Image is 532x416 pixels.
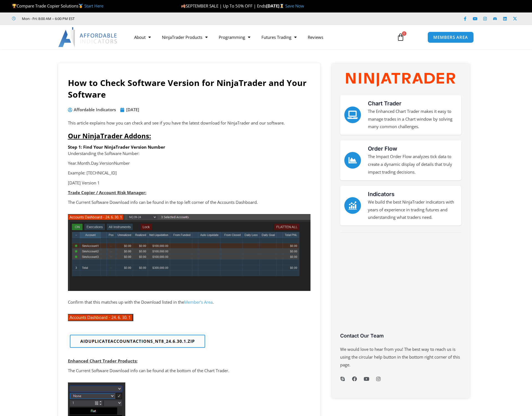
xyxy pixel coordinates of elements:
[340,240,461,337] iframe: Customer reviews powered by Trustpilot
[79,4,83,8] img: 🥇
[156,31,213,44] a: NinjaTrader Products
[340,346,461,369] p: We would love to hear from you! The best way to reach us is using the circular help button in the...
[433,35,468,39] span: MEMBERS AREA
[340,333,461,339] h3: Contact Our Team
[68,119,310,127] p: This article explains how you can check and see if you have the latest download for NinjaTrader a...
[68,199,310,206] p: The Current Software Download info can be found in the top left corner of the Accounts Dashboard.
[68,77,310,100] h1: How to Check Software Version for NinjaTrader and Your Software
[346,73,455,87] img: NinjaTrader Wordmark color RGB | Affordable Indicators – NinjaTrader
[213,31,256,44] a: Programming
[68,159,310,167] p: Year.Month.Day.VersionNumber
[368,191,394,197] a: Indicators
[368,100,401,107] a: Chart Trader
[129,31,390,44] nav: Menu
[68,367,310,375] p: The Current Software Download info can be found at the bottom of the Chart Trader.
[368,198,457,222] p: We build the best NinjaTrader indicators with years of experience in trading futures and understa...
[427,32,474,43] a: MEMBERS AREA
[302,31,329,44] a: Reviews
[12,3,103,9] span: Compare Trade Copier Solutions
[68,214,310,291] img: accounts dashboard trading view
[184,299,213,305] a: Member’s Area
[82,16,166,21] iframe: Customer reviews powered by Trustpilot
[344,197,361,214] a: Indicators
[68,150,310,158] p: Understanding the Software Number:
[68,358,138,364] strong: Enhanced Chart Trader Products:
[68,298,310,306] p: Confirm that this matches up with the Download listed in the .
[21,15,75,22] span: Mon - Fri: 8:00 AM – 6:00 PM EST
[72,106,116,114] span: Affordable Indicators
[129,31,156,44] a: About
[68,179,310,187] p: [DATE] Version 1
[368,153,457,176] p: The Impact Order Flow analyzes tick data to create a dynamic display of details that truly impact...
[68,314,133,321] img: image.png
[402,31,406,36] span: 0
[344,152,361,169] a: Order Flow
[68,144,310,150] h6: Step 1: Find Your NinjaTrader Version Number
[368,108,457,131] p: The Enhanced Chart Trader makes it easy to manage trades in a Chart window by solving many common...
[68,169,310,177] p: Example: [TECHNICAL_ID]
[181,4,185,8] img: 🍂
[388,29,413,45] a: 0
[285,3,304,9] a: Save Now
[68,190,146,195] strong: Trade Copier / Account Risk Manager:
[68,131,151,140] span: Our NinjaTrader Addons:
[126,107,139,112] time: [DATE]
[344,106,361,123] a: Chart Trader
[266,3,285,9] strong: [DATE]
[181,3,266,9] span: SEPTEMBER SALE | Up To 50% OFF | Ends
[84,3,103,9] a: Start Here
[280,4,284,8] img: ⌛
[68,332,207,350] img: AI Duplicate Account Actions File Name
[58,27,118,47] img: LogoAI | Affordable Indicators – NinjaTrader
[12,4,16,8] img: 🏆
[256,31,302,44] a: Futures Trading
[368,145,397,152] a: Order Flow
